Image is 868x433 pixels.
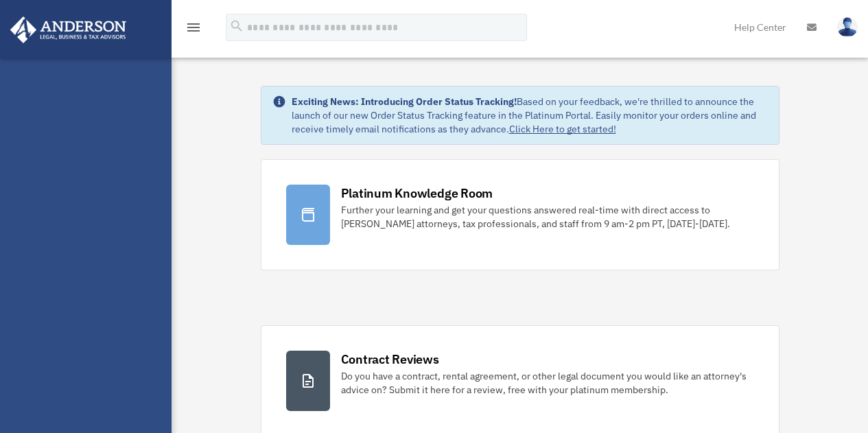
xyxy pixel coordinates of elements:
div: Further your learning and get your questions answered real-time with direct access to [PERSON_NAM... [341,203,754,231]
img: User Pic [837,17,858,37]
img: Anderson Advisors Platinum Portal [6,16,130,43]
i: search [229,19,244,34]
a: Click Here to get started! [509,123,616,135]
strong: Exciting News: Introducing Order Status Tracking! [292,95,517,108]
div: Contract Reviews [341,351,439,368]
a: Platinum Knowledge Room Further your learning and get your questions answered real-time with dire... [261,159,779,270]
div: Based on your feedback, we're thrilled to announce the launch of our new Order Status Tracking fe... [292,95,768,136]
i: menu [185,19,202,36]
div: Platinum Knowledge Room [341,185,493,202]
a: menu [185,24,202,36]
div: Do you have a contract, rental agreement, or other legal document you would like an attorney's ad... [341,369,754,397]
